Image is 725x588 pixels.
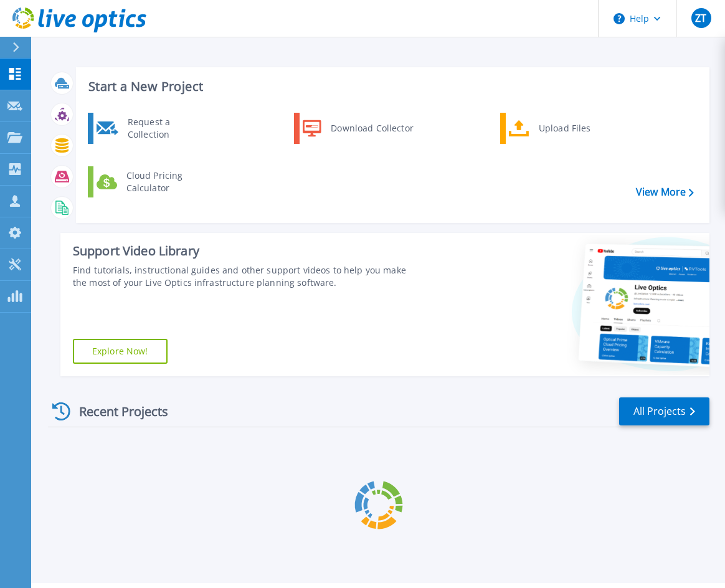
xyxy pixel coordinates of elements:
[73,339,168,364] a: Explore Now!
[73,264,409,289] div: Find tutorials, instructional guides and other support videos to help you make the most of your L...
[325,116,419,141] div: Download Collector
[88,113,216,144] a: Request a Collection
[294,113,422,144] a: Download Collector
[120,169,212,194] div: Cloud Pricing Calculator
[48,396,185,427] div: Recent Projects
[88,80,693,93] h3: Start a New Project
[88,166,216,197] a: Cloud Pricing Calculator
[636,186,694,198] a: View More
[121,116,212,141] div: Request a Collection
[73,243,409,259] div: Support Video Library
[695,13,706,23] span: ZT
[533,116,625,141] div: Upload Files
[500,113,628,144] a: Upload Files
[619,397,709,425] a: All Projects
